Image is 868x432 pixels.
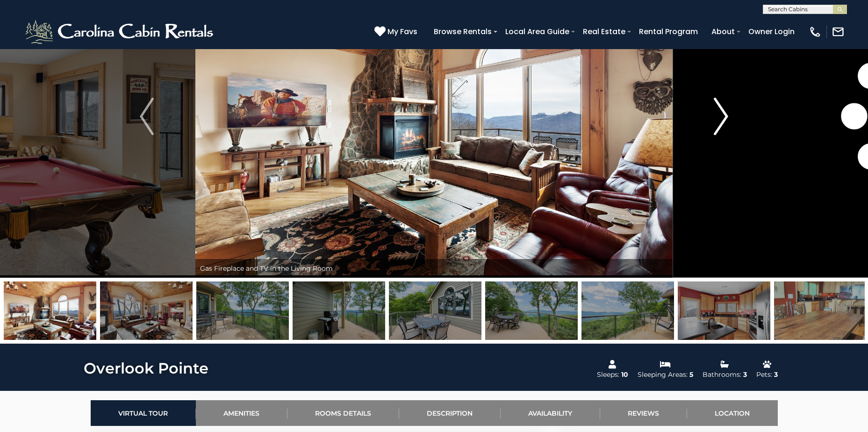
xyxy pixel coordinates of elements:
[196,281,289,340] img: 169113739
[578,23,630,40] a: Real Estate
[707,23,739,40] a: About
[501,23,574,40] a: Local Area Guide
[714,98,728,135] img: arrow
[744,23,799,40] a: Owner Login
[678,281,770,340] img: 163477043
[832,25,845,38] img: mail-regular-white.png
[774,281,867,340] img: 164561949
[140,98,154,135] img: arrow
[91,400,196,426] a: Virtual Tour
[429,23,496,40] a: Browse Rentals
[600,400,687,426] a: Reviews
[196,400,287,426] a: Amenities
[399,400,501,426] a: Description
[293,281,385,340] img: 169113741
[485,281,578,340] img: 169113744
[634,23,703,40] a: Rental Program
[387,26,417,37] span: My Favs
[374,26,420,38] a: My Favs
[4,281,96,340] img: 163477008
[389,281,481,340] img: 169113757
[23,18,217,46] img: White-1-2.png
[287,400,399,426] a: Rooms Details
[687,400,778,426] a: Location
[100,281,193,340] img: 163477010
[581,281,674,340] img: 169113749
[195,259,673,278] div: Gas Fireplace and TV in the Living Room
[809,25,822,38] img: phone-regular-white.png
[501,400,600,426] a: Availability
